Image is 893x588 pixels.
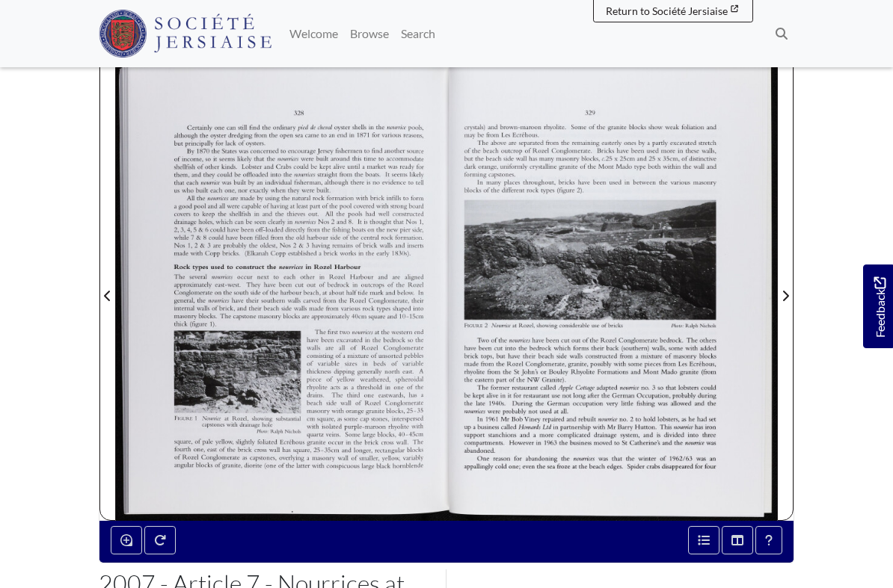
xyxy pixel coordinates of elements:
[755,526,782,554] button: Help
[871,277,889,338] span: Feedback
[395,19,441,49] a: Search
[111,526,142,554] button: Enable or disable loupe tool (Alt+L)
[144,526,176,554] button: Rotate the book
[777,54,794,521] button: Next Page
[344,19,395,49] a: Browse
[606,4,728,17] span: Return to Société Jersiaise
[283,19,344,49] a: Welcome
[722,526,753,554] button: Thumbnails
[99,10,271,58] img: Société Jersiaise
[863,264,893,348] a: Would you like to provide feedback?
[99,54,116,521] button: Previous Page
[99,6,271,61] a: Société Jersiaise logo
[688,526,719,554] button: Open metadata window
